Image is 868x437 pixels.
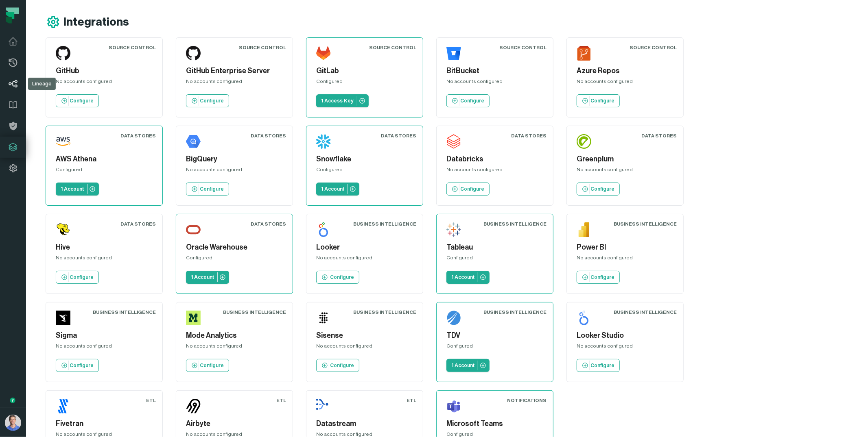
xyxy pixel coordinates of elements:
div: No accounts configured [186,78,283,88]
h5: Datastream [316,418,413,429]
div: No accounts configured [577,78,673,88]
div: Configured [56,166,153,176]
a: 1 Account [186,271,229,284]
h5: Snowflake [316,154,413,165]
div: Data Stores [120,221,156,227]
img: BigQuery [186,134,201,149]
h5: Mode Analytics [186,330,283,341]
img: TDV [446,311,461,325]
img: GitHub Enterprise Server [186,46,201,61]
div: ETL [407,397,416,404]
div: Source Control [239,44,286,51]
img: Azure Repos [577,46,591,61]
img: Looker [316,222,331,237]
p: 1 Account [451,274,474,280]
div: Tooltip anchor [9,397,16,404]
p: Configure [460,98,484,104]
img: Greenplum [577,134,591,149]
p: 1 Account [61,186,84,192]
a: Configure [446,183,490,196]
h1: Integrations [63,15,129,29]
a: 1 Account [316,183,359,196]
h5: Airbyte [186,418,283,429]
img: Mode Analytics [186,311,201,325]
div: Business Intelligence [614,221,677,227]
a: Configure [186,94,229,107]
div: Business Intelligence [483,221,547,227]
img: Datastream [316,399,331,413]
h5: GitHub Enterprise Server [186,65,283,76]
img: BitBucket [446,46,461,61]
img: Tableau [446,222,461,237]
p: Configure [200,362,224,369]
a: Configure [577,94,620,107]
p: Configure [590,274,614,280]
div: Data Stores [251,133,286,139]
div: No accounts configured [56,78,153,88]
div: ETL [276,397,286,404]
div: Data Stores [511,133,547,139]
div: Business Intelligence [353,309,416,315]
img: Microsoft Teams [446,399,461,413]
h5: Microsoft Teams [446,418,543,429]
a: 1 Account [56,183,99,196]
p: Configure [70,362,94,369]
a: Configure [577,183,620,196]
p: 1 Account [321,186,344,192]
div: Configured [446,343,543,352]
p: Configure [460,186,484,192]
div: Business Intelligence [223,309,286,315]
img: GitLab [316,46,331,61]
p: 1 Account [191,274,214,280]
h5: Looker [316,242,413,253]
div: Business Intelligence [353,221,416,227]
h5: Sigma [56,330,153,341]
h5: BitBucket [446,65,543,76]
img: Power BI [577,222,591,237]
p: Configure [590,98,614,104]
h5: Power BI [577,242,673,253]
p: Configure [330,362,354,369]
div: Source Control [369,44,416,51]
div: Source Control [109,44,156,51]
img: Sisense [316,311,331,325]
h5: BigQuery [186,154,283,165]
div: No accounts configured [56,343,153,352]
a: Configure [186,183,229,196]
div: Data Stores [251,221,286,227]
h5: Databricks [446,154,543,165]
div: Configured [316,78,413,88]
a: 1 Account [446,271,490,284]
img: avatar of Barak Forgoun [5,415,21,431]
div: No accounts configured [56,254,153,264]
a: Configure [56,271,99,284]
div: Source Control [630,44,677,51]
img: Oracle Warehouse [186,222,201,237]
p: Configure [590,362,614,369]
h5: Hive [56,242,153,253]
a: Configure [316,271,359,284]
p: Configure [200,98,224,104]
p: 1 Account [451,362,474,369]
h5: Sisense [316,330,413,341]
img: GitHub [56,46,70,61]
div: Configured [446,254,543,264]
a: Configure [446,94,490,107]
div: Data Stores [120,133,156,139]
a: Configure [577,271,620,284]
div: Business Intelligence [614,309,677,315]
div: No accounts configured [316,343,413,352]
div: Notifications [507,397,547,404]
h5: GitLab [316,65,413,76]
div: Configured [316,166,413,176]
div: Configured [186,254,283,264]
p: Configure [70,98,94,104]
h5: Looker Studio [577,330,673,341]
a: Configure [56,94,99,107]
div: No accounts configured [577,166,673,176]
h5: AWS Athena [56,154,153,165]
div: No accounts configured [577,343,673,352]
h5: Tableau [446,242,543,253]
div: Data Stores [381,133,416,139]
div: Data Stores [641,133,677,139]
